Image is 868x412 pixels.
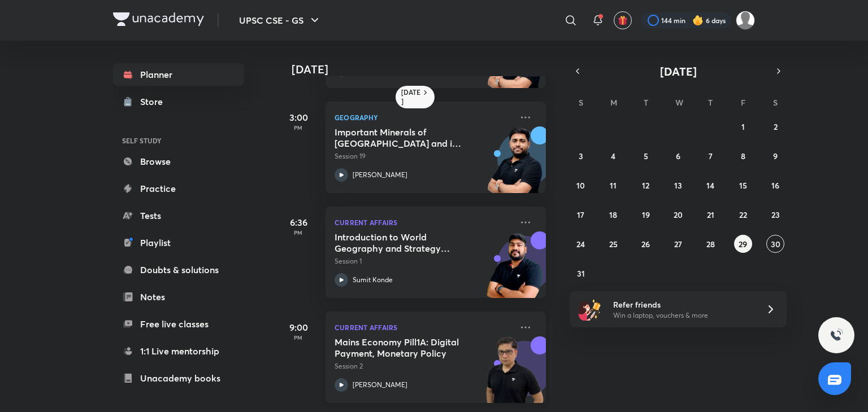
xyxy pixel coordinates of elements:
abbr: August 24, 2025 [576,239,585,249]
button: August 2, 2025 [766,117,784,135]
abbr: August 11, 2025 [610,180,617,191]
p: Session 2 [335,361,512,371]
abbr: August 14, 2025 [706,180,714,191]
abbr: August 18, 2025 [609,209,617,220]
a: Playlist [113,231,244,254]
button: August 23, 2025 [766,205,784,223]
abbr: August 28, 2025 [706,239,715,249]
abbr: August 19, 2025 [642,209,650,220]
abbr: August 27, 2025 [674,239,682,249]
abbr: August 2, 2025 [774,121,778,132]
abbr: August 1, 2025 [741,121,745,132]
abbr: August 21, 2025 [707,209,714,220]
button: August 10, 2025 [572,176,590,194]
button: August 3, 2025 [572,147,590,165]
abbr: August 30, 2025 [771,239,780,249]
button: August 27, 2025 [669,235,687,253]
button: August 26, 2025 [637,235,655,253]
p: PM [276,124,321,131]
abbr: August 26, 2025 [641,239,650,249]
a: Unacademy books [113,367,244,389]
abbr: August 5, 2025 [644,151,648,161]
p: Current Affairs [335,216,512,229]
button: August 1, 2025 [734,117,752,135]
button: UPSC CSE - GS [232,9,328,32]
h6: SELF STUDY [113,131,244,150]
button: August 24, 2025 [572,235,590,253]
abbr: August 16, 2025 [771,180,779,191]
button: August 15, 2025 [734,176,752,194]
button: August 22, 2025 [734,205,752,223]
button: August 18, 2025 [604,205,622,223]
p: Session 19 [335,151,512,161]
a: Tests [113,204,244,227]
a: Notes [113,286,244,308]
button: August 12, 2025 [637,176,655,194]
abbr: Sunday [579,97,583,108]
button: August 16, 2025 [766,176,784,194]
p: Current Affairs [335,321,512,334]
img: referral [579,298,601,321]
h6: Refer friends [613,299,752,310]
img: unacademy [484,126,546,204]
abbr: August 12, 2025 [642,180,649,191]
abbr: August 6, 2025 [676,151,680,161]
h5: 3:00 [276,111,321,124]
abbr: August 23, 2025 [771,209,780,220]
div: Store [140,95,170,108]
abbr: August 7, 2025 [709,151,713,161]
abbr: August 22, 2025 [739,209,747,220]
abbr: August 25, 2025 [609,239,618,249]
p: Session 1 [335,256,512,266]
h5: Introduction to World Geography and Strategy Session [335,231,475,254]
button: August 4, 2025 [604,147,622,165]
img: ttu [830,328,843,342]
abbr: August 9, 2025 [773,151,778,161]
button: August 13, 2025 [669,176,687,194]
img: streak [692,15,704,26]
p: Geography [335,111,512,124]
button: August 31, 2025 [572,264,590,282]
abbr: Friday [741,97,745,108]
p: Win a laptop, vouchers & more [613,310,752,321]
h5: 6:36 [276,216,321,229]
p: Sumit Konde [353,275,393,285]
abbr: August 20, 2025 [674,209,683,220]
button: August 20, 2025 [669,205,687,223]
button: August 25, 2025 [604,235,622,253]
a: Free live classes [113,313,244,335]
span: [DATE] [660,64,697,79]
a: Doubts & solutions [113,258,244,281]
h5: Important Minerals of India and its Distribution [335,126,475,149]
button: August 11, 2025 [604,176,622,194]
abbr: Tuesday [644,97,648,108]
img: unacademy [484,231,546,309]
button: August 6, 2025 [669,147,687,165]
abbr: Monday [610,97,617,108]
p: PM [276,229,321,236]
a: Planner [113,63,244,86]
abbr: Thursday [708,97,713,108]
p: [PERSON_NAME] [353,170,407,180]
a: Store [113,90,244,113]
a: 1:1 Live mentorship [113,340,244,362]
abbr: August 4, 2025 [611,151,615,161]
abbr: August 31, 2025 [577,268,585,279]
img: SP [736,11,755,30]
h4: [DATE] [292,63,557,76]
a: Practice [113,177,244,200]
abbr: August 8, 2025 [741,151,745,161]
button: August 21, 2025 [701,205,719,223]
h6: [DATE] [401,88,421,106]
h5: 9:00 [276,321,321,334]
abbr: August 15, 2025 [739,180,747,191]
abbr: August 17, 2025 [577,209,584,220]
abbr: August 13, 2025 [674,180,682,191]
button: August 29, 2025 [734,235,752,253]
img: avatar [618,15,628,25]
button: August 9, 2025 [766,147,784,165]
abbr: Wednesday [675,97,683,108]
button: August 19, 2025 [637,205,655,223]
button: August 28, 2025 [701,235,719,253]
p: PM [276,334,321,341]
